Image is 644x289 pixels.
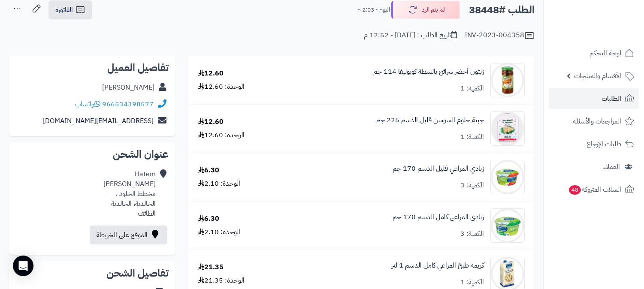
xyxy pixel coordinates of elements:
[90,226,167,244] a: الموقع على الخريطة
[460,132,484,142] div: الكمية: 1
[491,160,524,194] img: 22061289eae8310822b3ab2bd044cd5dfaf7-90x90.jpg
[198,227,240,237] div: الوحدة: 2.10
[55,5,73,15] span: الفاتورة
[549,111,639,132] a: المراجعات والأسئلة
[15,149,169,160] h2: عنوان الشحن
[102,99,154,109] a: 966534398577
[198,262,224,272] div: 21.35
[549,157,639,177] a: العملاء
[460,84,484,93] div: الكمية: 1
[549,43,639,63] a: لوحة التحكم
[198,276,245,286] div: الوحدة: 21.35
[491,63,524,97] img: 4352c8aeaacb6786bcaa9e5bf46558a5b579-90x90.jpg
[15,63,169,73] h2: تفاصيل العميل
[568,184,621,196] span: السلات المتروكة
[198,179,240,189] div: الوحدة: 2.10
[549,179,639,200] a: السلات المتروكة48
[549,134,639,154] a: طلبات الإرجاع
[491,208,524,243] img: 1665036451-%D8%AA%D9%86%D8%B2%D9%8A%D9%84%20(76)-90x90.jpg
[574,70,621,82] span: الأقسام والمنتجات
[569,185,581,195] span: 48
[586,24,636,42] img: logo-2.png
[587,138,621,150] span: طلبات الإرجاع
[549,88,639,109] a: الطلبات
[465,30,535,41] div: INV-2023-004358
[198,69,224,78] div: 12.60
[102,82,154,93] a: [PERSON_NAME]
[573,115,621,127] span: المراجعات والأسئلة
[103,169,156,218] div: Hatem [PERSON_NAME] مخطط الخلود ، الخالدية، الخالدية الطائف
[75,99,100,109] a: واتساب
[198,166,219,175] div: 6.30
[13,256,33,276] div: Open Intercom Messenger
[392,261,484,271] a: كريمة طبخ المراعي كامل الدسم 1 لتر
[198,130,245,140] div: الوحدة: 12.60
[602,93,621,105] span: الطلبات
[376,115,484,125] a: جبنة حلوم السوسن قليل الدسم 225 جم
[603,161,620,173] span: العملاء
[469,1,535,19] h2: الطلب #38448
[391,1,460,19] button: لم يتم الرد
[460,229,484,239] div: الكمية: 3
[198,82,245,92] div: الوحدة: 12.60
[590,47,621,59] span: لوحة التحكم
[15,268,169,278] h2: تفاصيل الشحن
[393,212,484,222] a: زبادي المراعي كامل الدسم 170 جم
[364,30,457,40] div: تاريخ الطلب : [DATE] - 12:52 م
[198,214,219,224] div: 6.30
[43,116,154,126] a: [EMAIL_ADDRESS][DOMAIN_NAME]
[198,117,224,127] div: 12.60
[460,277,484,287] div: الكمية: 1
[357,6,390,14] small: اليوم - 2:03 م
[373,67,484,77] a: زيتون أخضر شرائح بالشطة كوبوليفا 114 جم
[393,164,484,174] a: زبادي المراعي قليل الدسم 170 جم
[491,111,524,146] img: 1674486252-360001_1-20220630-114922-90x90.png
[48,0,92,19] a: الفاتورة
[460,181,484,190] div: الكمية: 3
